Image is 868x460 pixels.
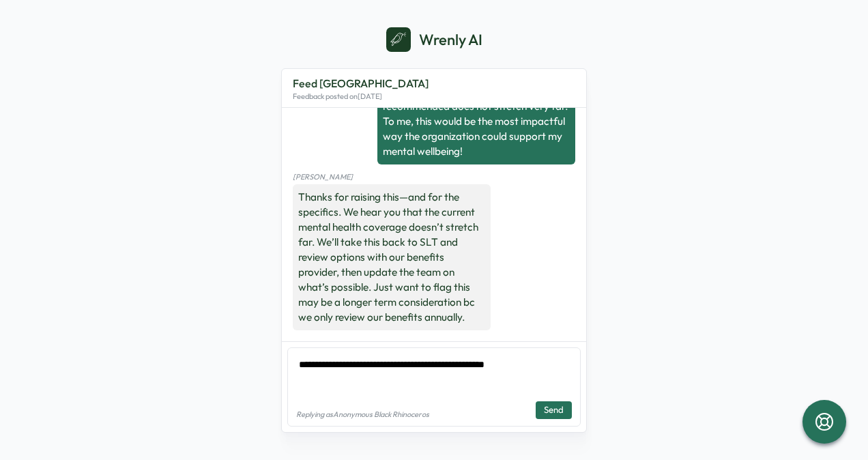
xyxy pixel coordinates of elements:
button: Send [536,401,572,419]
span: Thanks for raising this—and for the specifics. We hear you that the current mental health coverag... [298,190,478,324]
a: Wrenly AI [386,27,482,52]
p: Wrenly AI [419,29,482,51]
p: Replying as Anonymous Black Rhinoceros [296,410,429,419]
p: Feedback posted on [DATE] [293,92,429,101]
p: Feed [GEOGRAPHIC_DATA] [293,75,429,92]
p: [PERSON_NAME] [293,173,491,182]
